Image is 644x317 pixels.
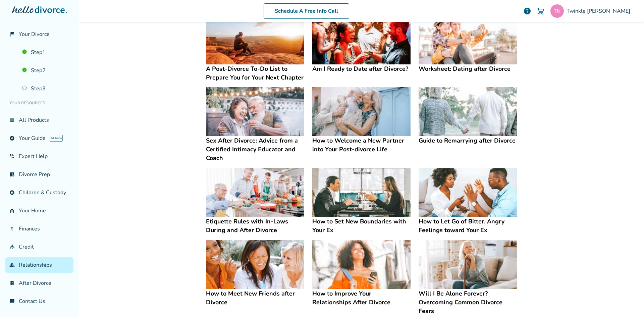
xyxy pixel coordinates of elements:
span: garage_home [9,208,15,213]
span: bookmark_check [9,280,15,286]
span: phone_in_talk [9,154,15,159]
a: finance_modeCredit [5,239,73,255]
a: exploreYour GuideAI beta [5,130,73,146]
a: How to Welcome a New Partner into Your Post-divorce LifeHow to Welcome a New Partner into Your Po... [312,87,411,154]
a: flag_2Your Divorce [5,27,73,42]
a: Schedule A Free Info Call [264,3,349,19]
a: How to Meet New Friends after DivorceHow to Meet New Friends after Divorce [206,240,304,307]
a: Sex After Divorce: Advice from a Certified Intimacy Educator and CoachSex After Divorce: Advice f... [206,87,304,163]
span: account_child [9,190,15,195]
h4: How to Meet New Friends after Divorce [206,289,304,307]
a: Will I Be Alone Forever? Overcoming Common Divorce FearsWill I Be Alone Forever? Overcoming Commo... [419,240,517,315]
a: Step2 [18,63,73,78]
h4: Am I Ready to Date after Divorce? [312,64,411,73]
h4: Will I Be Alone Forever? Overcoming Common Divorce Fears [419,289,517,315]
h4: How to Welcome a New Partner into Your Post-divorce Life [312,136,411,154]
h4: Guide to Remarrying after Divorce [419,136,517,145]
a: How to Improve Your Relationships After DivorceHow to Improve Your Relationships After Divorce [312,240,411,307]
img: Sex After Divorce: Advice from a Certified Intimacy Educator and Coach [206,87,304,137]
a: Worksheet: Dating after DivorceWorksheet: Dating after Divorce [419,15,517,73]
span: Your Divorce [19,31,50,38]
a: view_listAll Products [5,112,73,128]
span: group [9,262,15,268]
iframe: Chat Widget [610,285,644,317]
span: view_list [9,117,15,123]
img: Etiquette Rules with In-Laws During and After Divorce [206,168,304,217]
h4: Sex After Divorce: Advice from a Certified Intimacy Educator and Coach [206,136,304,162]
img: Am I Ready to Date after Divorce? [312,15,411,64]
img: How to Meet New Friends after Divorce [206,240,304,289]
span: Twinkle [PERSON_NAME] [567,7,633,15]
img: A Post-Divorce To-Do List to Prepare You for Your Next Chapter [206,15,304,64]
span: list_alt_check [9,172,15,177]
img: Guide to Remarrying after Divorce [419,87,517,137]
h4: How to Let Go of Bitter, Angry Feelings toward Your Ex [419,217,517,234]
a: How to Let Go of Bitter, Angry Feelings toward Your ExHow to Let Go of Bitter, Angry Feelings tow... [419,168,517,234]
a: chat_infoContact Us [5,294,73,309]
img: How to Set New Boundaries with Your Ex [312,168,411,217]
span: flag_2 [9,32,15,37]
a: attach_moneyFinances [5,221,73,236]
h4: How to Improve Your Relationships After Divorce [312,289,411,307]
span: AI beta [50,135,63,142]
h4: Etiquette Rules with In-Laws During and After Divorce [206,217,304,234]
img: twwinnkle@yahoo.com [550,4,564,18]
img: How to Improve Your Relationships After Divorce [312,240,411,289]
img: How to Let Go of Bitter, Angry Feelings toward Your Ex [419,168,517,217]
a: account_childChildren & Custody [5,185,73,200]
a: help [523,7,531,15]
span: attach_money [9,226,15,231]
h4: A Post-Divorce To-Do List to Prepare You for Your Next Chapter [206,64,304,82]
span: chat_info [9,299,15,304]
img: Will I Be Alone Forever? Overcoming Common Divorce Fears [419,240,517,289]
a: phone_in_talkExpert Help [5,149,73,164]
a: garage_homeYour Home [5,203,73,218]
a: groupRelationships [5,257,73,273]
img: How to Welcome a New Partner into Your Post-divorce Life [312,87,411,137]
h4: Worksheet: Dating after Divorce [419,64,517,73]
a: Etiquette Rules with In-Laws During and After DivorceEtiquette Rules with In-Laws During and Afte... [206,168,304,234]
a: Step3 [18,81,73,96]
img: Worksheet: Dating after Divorce [419,15,517,64]
li: Your Resources [5,96,73,110]
a: Am I Ready to Date after Divorce?Am I Ready to Date after Divorce? [312,15,411,73]
a: Guide to Remarrying after DivorceGuide to Remarrying after Divorce [419,87,517,145]
h4: How to Set New Boundaries with Your Ex [312,217,411,234]
a: list_alt_checkDivorce Prep [5,167,73,182]
a: bookmark_checkAfter Divorce [5,275,73,291]
span: finance_mode [9,244,15,250]
a: A Post-Divorce To-Do List to Prepare You for Your Next ChapterA Post-Divorce To-Do List to Prepar... [206,15,304,82]
a: How to Set New Boundaries with Your ExHow to Set New Boundaries with Your Ex [312,168,411,234]
a: Step1 [18,45,73,60]
span: explore [9,136,15,141]
img: Cart [537,7,545,15]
